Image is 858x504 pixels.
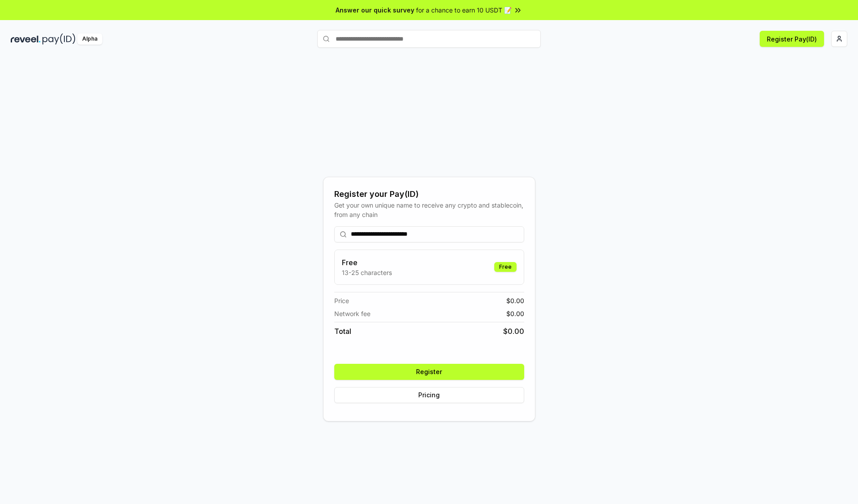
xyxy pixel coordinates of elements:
[42,33,76,45] img: pay_id
[334,309,370,318] span: Network fee
[334,188,524,200] div: Register your Pay(ID)
[416,5,512,15] span: for a chance to earn 10 USDT 📝
[336,5,414,15] span: Answer our quick survey
[334,200,524,219] div: Get your own unique name to receive any crypto and stablecoin, from any chain
[77,33,102,45] div: Alpha
[506,309,524,318] span: $ 0.00
[506,296,524,305] span: $ 0.00
[11,33,41,45] img: reveel_dark
[334,364,524,380] button: Register
[334,326,351,337] span: Total
[760,31,824,47] button: Register Pay(ID)
[342,257,392,268] h3: Free
[503,326,524,337] span: $ 0.00
[334,387,524,403] button: Pricing
[494,262,517,272] div: Free
[342,268,392,277] p: 13-25 characters
[334,296,349,305] span: Price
